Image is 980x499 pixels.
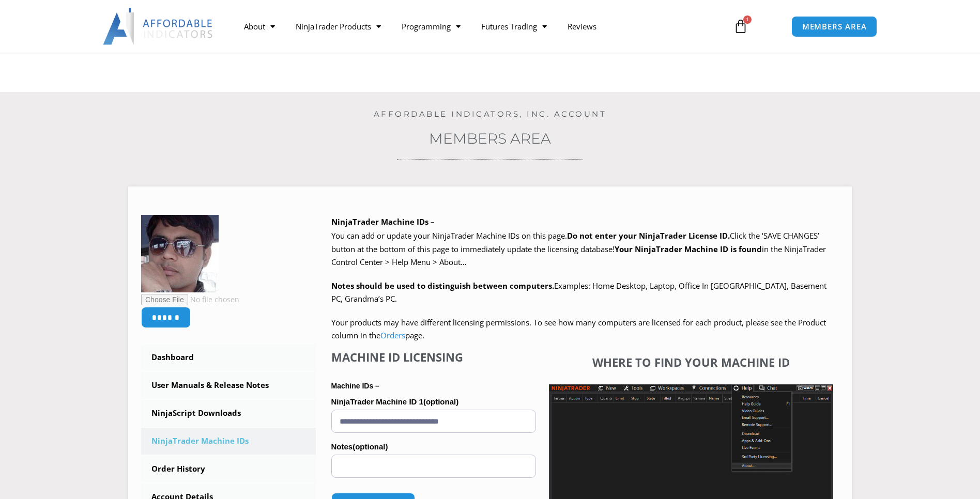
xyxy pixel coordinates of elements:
a: User Manuals & Release Notes [141,372,316,399]
label: NinjaTrader Machine ID 1 [331,394,536,410]
a: NinjaTrader Machine IDs [141,428,316,455]
strong: Your NinjaTrader Machine ID is found [615,244,762,254]
a: Reviews [557,14,607,38]
span: (optional) [353,442,388,451]
img: 06f45052ef44a4f6cfbf700c5e9ab60df7c7c9ffcab772790534b7a6fe138a01 [141,215,219,292]
span: You can add or update your NinjaTrader Machine IDs on this page. [331,230,567,241]
strong: Notes should be used to distinguish between computers. [331,280,554,291]
a: Affordable Indicators, Inc. Account [374,109,607,119]
b: NinjaTrader Machine IDs – [331,216,435,227]
a: Programming [391,14,471,38]
a: NinjaTrader Products [285,14,391,38]
a: Order History [141,456,316,482]
a: About [234,14,285,38]
a: NinjaScript Downloads [141,400,316,427]
a: MEMBERS AREA [791,16,878,37]
img: LogoAI | Affordable Indicators – NinjaTrader [103,8,214,45]
b: Do not enter your NinjaTrader License ID. [567,230,730,241]
span: Examples: Home Desktop, Laptop, Office In [GEOGRAPHIC_DATA], Basement PC, Grandma’s PC. [331,280,826,304]
label: Notes [331,439,536,455]
a: Orders [380,330,405,340]
span: 1 [743,15,752,24]
span: MEMBERS AREA [802,23,867,30]
strong: Machine IDs – [331,382,379,390]
a: Dashboard [141,344,316,371]
h4: Machine ID Licensing [331,350,536,364]
span: Click the ‘SAVE CHANGES’ button at the bottom of this page to immediately update the licensing da... [331,230,826,267]
a: Futures Trading [471,14,557,38]
a: Members Area [429,130,551,147]
span: Your products may have different licensing permissions. To see how many computers are licensed fo... [331,317,826,341]
span: (optional) [423,397,458,406]
a: 1 [718,11,763,41]
h4: Where to find your Machine ID [549,355,833,369]
nav: Menu [234,14,722,38]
